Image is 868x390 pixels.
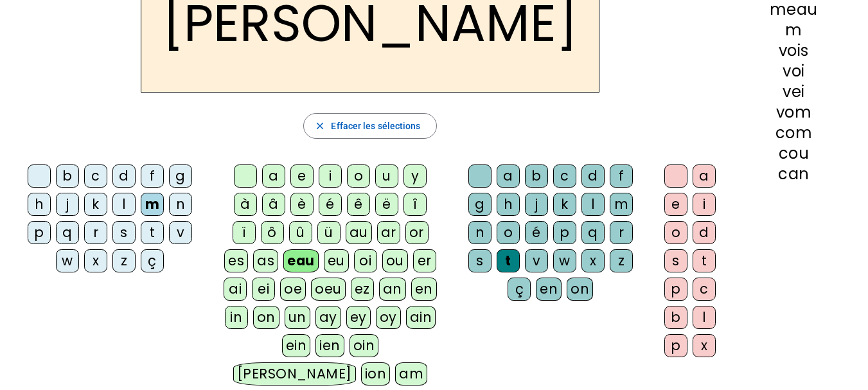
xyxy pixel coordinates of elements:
[664,221,687,244] div: o
[740,146,847,161] div: cou
[315,306,341,329] div: ay
[169,164,192,188] div: g
[331,118,420,134] span: Effacer les sélections
[553,193,576,216] div: k
[379,278,406,301] div: an
[141,249,164,272] div: ç
[382,249,408,272] div: ou
[354,249,377,272] div: oi
[377,221,400,244] div: ar
[317,221,341,244] div: ü
[225,306,248,329] div: in
[56,249,79,272] div: w
[740,2,847,17] div: meau
[84,193,107,216] div: k
[56,221,79,244] div: q
[610,164,633,188] div: f
[525,221,548,244] div: é
[693,306,716,329] div: l
[315,334,344,357] div: ien
[403,164,427,188] div: y
[280,278,306,301] div: oe
[581,221,605,244] div: q
[141,164,164,188] div: f
[497,249,520,272] div: t
[693,334,716,357] div: x
[112,193,136,216] div: l
[169,221,192,244] div: v
[740,84,847,100] div: vei
[610,221,633,244] div: r
[234,193,257,216] div: à
[497,193,520,216] div: h
[525,164,548,188] div: b
[28,193,51,216] div: h
[252,278,275,301] div: ei
[112,164,136,188] div: d
[262,193,285,216] div: â
[261,221,284,244] div: ô
[262,164,285,188] div: a
[283,249,319,272] div: eau
[56,193,79,216] div: j
[361,362,391,386] div: ion
[376,306,401,329] div: oy
[664,334,687,357] div: p
[664,278,687,301] div: p
[581,164,605,188] div: d
[536,278,562,301] div: en
[740,43,847,58] div: vois
[253,306,279,329] div: on
[375,164,398,188] div: u
[525,193,548,216] div: j
[610,249,633,272] div: z
[112,221,136,244] div: s
[693,221,716,244] div: d
[84,164,107,188] div: c
[350,334,379,357] div: oin
[289,221,312,244] div: û
[740,125,847,141] div: com
[84,221,107,244] div: r
[610,193,633,216] div: m
[303,113,436,139] button: Effacer les sélections
[141,193,164,216] div: m
[405,221,429,244] div: or
[285,306,310,329] div: un
[224,278,247,301] div: ai
[346,306,371,329] div: ey
[169,193,192,216] div: n
[740,105,847,120] div: vom
[740,64,847,79] div: voi
[508,278,531,301] div: ç
[693,164,716,188] div: a
[553,221,576,244] div: p
[553,164,576,188] div: c
[253,249,278,272] div: as
[351,278,374,301] div: ez
[581,249,605,272] div: x
[664,193,687,216] div: e
[497,164,520,188] div: a
[319,193,342,216] div: é
[693,249,716,272] div: t
[553,249,576,272] div: w
[375,193,398,216] div: ë
[395,362,427,386] div: am
[290,193,314,216] div: è
[347,164,370,188] div: o
[28,221,51,244] div: p
[740,22,847,38] div: m
[56,164,79,188] div: b
[233,221,256,244] div: ï
[664,306,687,329] div: b
[581,193,605,216] div: l
[141,221,164,244] div: t
[233,362,356,386] div: [PERSON_NAME]
[413,249,436,272] div: er
[693,193,716,216] div: i
[497,221,520,244] div: o
[468,221,492,244] div: n
[567,278,593,301] div: on
[324,249,349,272] div: eu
